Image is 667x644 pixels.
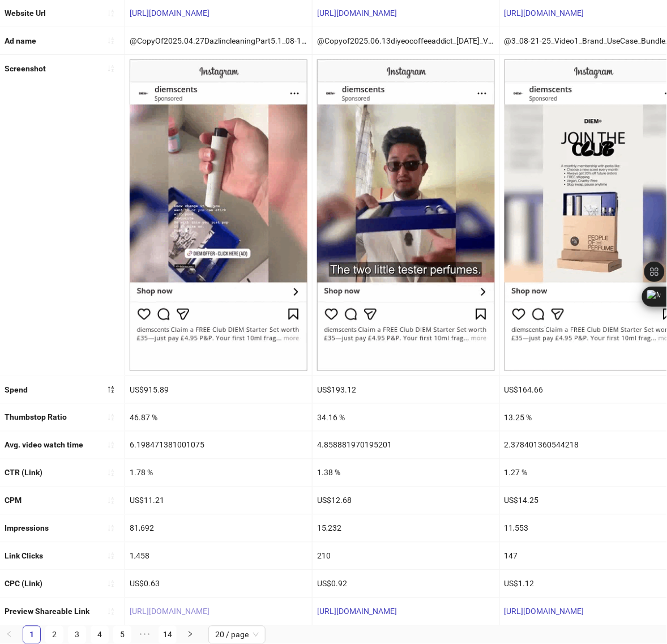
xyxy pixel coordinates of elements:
[313,570,499,598] div: US$0.92
[313,404,499,431] div: 34.16 %
[68,626,86,644] li: 3
[125,404,312,431] div: 46.87 %
[313,543,499,570] div: 210
[130,8,209,18] a: [URL][DOMAIN_NAME]
[107,37,115,45] span: sort-ascending
[317,8,397,18] a: [URL][DOMAIN_NAME]
[130,607,209,616] a: [URL][DOMAIN_NAME]
[107,524,115,532] span: sort-ascending
[107,386,115,394] span: sort-descending
[45,626,63,644] li: 2
[6,631,12,638] span: left
[159,626,177,644] li: 14
[313,487,499,514] div: US$12.68
[113,626,131,644] li: 5
[125,515,312,542] div: 81,692
[107,65,115,72] span: sort-ascending
[5,441,83,450] b: Avg. video watch time
[187,631,194,638] span: right
[208,626,266,644] div: Page Size
[504,8,584,18] a: [URL][DOMAIN_NAME]
[130,59,307,371] img: Screenshot 120239301392350370
[159,626,176,643] a: 14
[136,626,154,644] li: Next 5 Pages
[313,432,499,459] div: 4.858881970195201
[69,626,85,643] a: 3
[107,441,115,449] span: sort-ascending
[107,469,115,477] span: sort-ascending
[125,487,312,514] div: US$11.21
[46,626,63,643] a: 2
[317,607,397,616] a: [URL][DOMAIN_NAME]
[317,59,495,371] img: Screenshot 120239301408460370
[23,626,41,644] li: 1
[125,432,312,459] div: 6.198471381001075
[313,376,499,403] div: US$193.12
[504,607,584,616] a: [URL][DOMAIN_NAME]
[125,570,312,598] div: US$0.63
[107,497,115,505] span: sort-ascending
[313,515,499,542] div: 15,232
[215,626,259,643] span: 20 / page
[125,27,312,54] div: @CopyOf2025.04.27DazlincleaningPart5.1_08-11-25_Video1_Brand_Unboxing_Multiple_Bundle_DiemScent__...
[5,496,22,505] b: CPM
[313,459,499,487] div: 1.38 %
[5,8,46,18] b: Website Url
[107,552,115,560] span: sort-ascending
[91,626,108,643] a: 4
[91,626,109,644] li: 4
[5,385,28,394] b: Spend
[181,626,199,644] li: Next Page
[313,27,499,54] div: @Copyof2025.06.13diyeocoffeeaddict_[DATE]_Video1_Brand_Unboxing_Multiple_Bundle_DiemScent__iter2
[125,459,312,487] div: 1.78 %
[136,626,154,644] span: •••
[114,626,131,643] a: 5
[5,36,36,45] b: Ad name
[107,608,115,616] span: sort-ascending
[5,607,89,616] b: Preview Shareable Link
[107,580,115,588] span: sort-ascending
[5,552,43,561] b: Link Clicks
[5,64,46,73] b: Screenshot
[5,579,42,588] b: CPC (Link)
[107,9,115,17] span: sort-ascending
[181,626,199,644] button: right
[23,626,40,643] a: 1
[5,468,42,477] b: CTR (Link)
[5,413,67,422] b: Thumbstop Ratio
[125,376,312,403] div: US$915.89
[125,543,312,570] div: 1,458
[107,413,115,421] span: sort-ascending
[5,524,49,533] b: Impressions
